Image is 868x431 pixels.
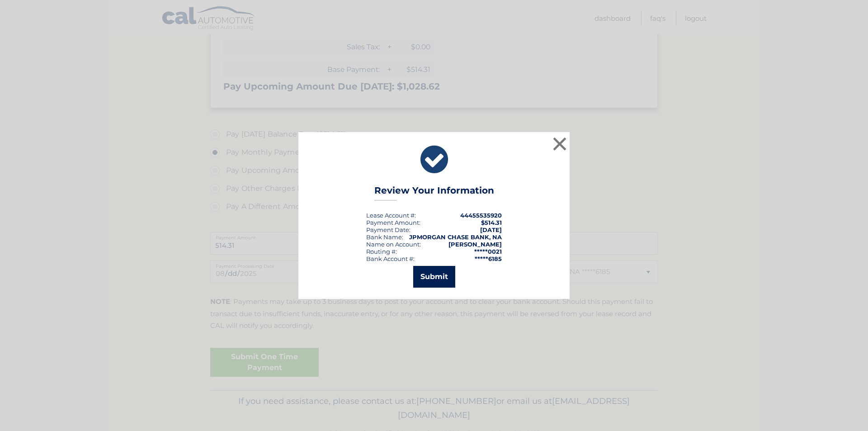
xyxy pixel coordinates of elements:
[374,185,494,201] h3: Review Your Information
[481,219,502,226] span: $514.31
[460,212,502,219] strong: 44455535920
[366,248,397,255] div: Routing #:
[366,255,415,262] div: Bank Account #:
[409,233,502,241] strong: JPMORGAN CHASE BANK, NA
[366,219,420,226] div: Payment Amount:
[480,226,502,233] span: [DATE]
[366,226,409,233] span: Payment Date
[413,266,455,288] button: Submit
[366,226,410,233] div: :
[366,212,416,219] div: Lease Account #:
[366,241,421,248] div: Name on Account:
[551,135,569,153] button: ×
[448,241,502,248] strong: [PERSON_NAME]
[366,233,403,241] div: Bank Name:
